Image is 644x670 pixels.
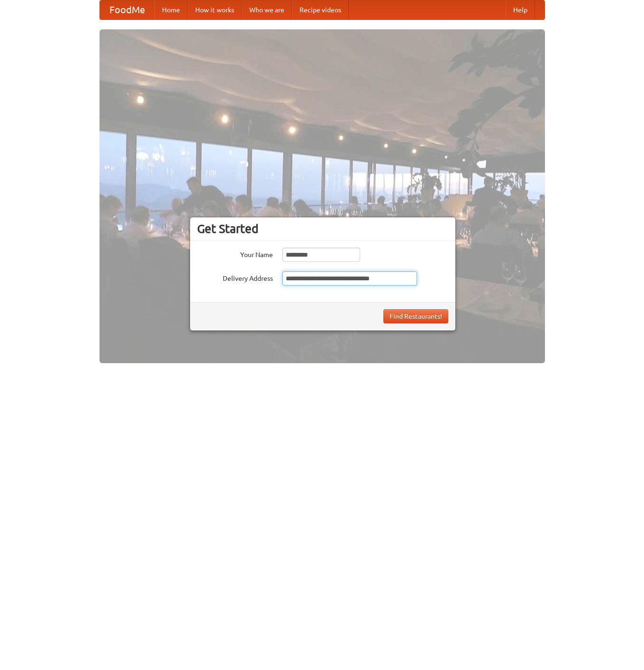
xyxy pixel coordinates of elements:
a: Recipe videos [292,0,349,19]
a: Help [506,0,535,19]
a: FoodMe [100,0,154,19]
label: Delivery Address [197,271,273,283]
a: Who we are [242,0,292,19]
a: Home [154,0,188,19]
a: How it works [188,0,242,19]
label: Your Name [197,248,273,259]
button: Find Restaurants! [383,309,448,323]
h3: Get Started [197,222,448,236]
